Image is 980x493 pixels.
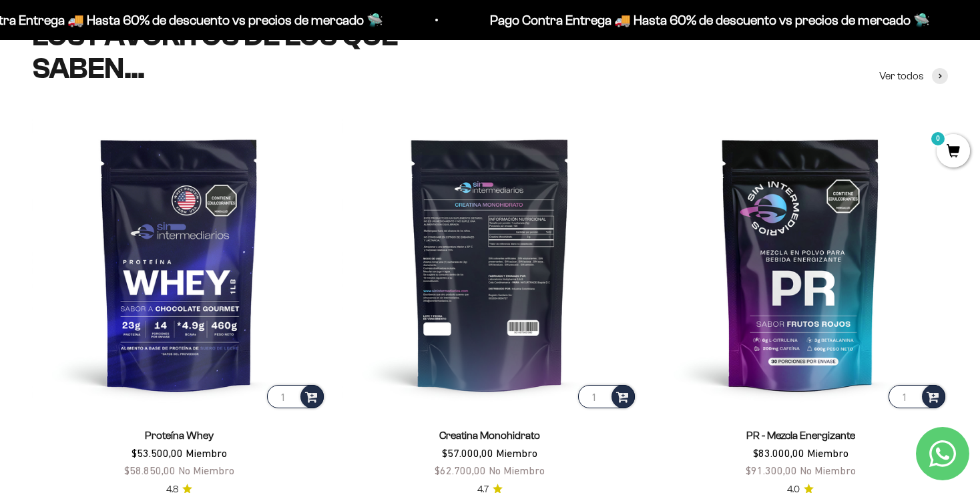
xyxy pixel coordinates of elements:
mark: 0 [930,131,946,147]
span: No Miembro [178,464,234,476]
span: Miembro [186,447,227,459]
span: $91.300,00 [746,464,797,476]
a: Ver todos [879,67,948,85]
span: Miembro [807,447,848,459]
p: Pago Contra Entrega 🚚 Hasta 60% de descuento vs precios de mercado 🛸 [488,9,928,31]
span: Miembro [496,447,537,459]
a: PR - Mezcla Energizante [746,430,855,441]
span: No Miembro [800,464,856,476]
split-lines: LOS FAVORITOS DE LOS QUE SABEN... [32,19,398,84]
span: $83.000,00 [753,447,804,459]
a: Creatina Monohidrato [439,430,540,441]
span: $58.850,00 [124,464,176,476]
a: 0 [937,145,970,159]
span: No Miembro [489,464,545,476]
span: Ver todos [879,67,924,85]
span: $57.000,00 [442,447,493,459]
img: Creatina Monohidrato [342,117,637,411]
a: Proteína Whey [145,430,214,441]
span: $53.500,00 [132,447,183,459]
span: $62.700,00 [435,464,486,476]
